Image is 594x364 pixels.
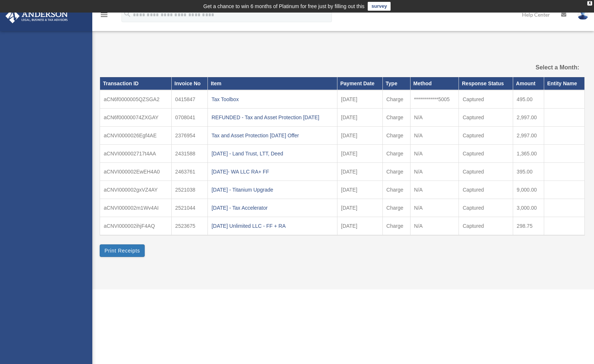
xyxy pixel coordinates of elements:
[382,90,410,109] td: Charge
[577,9,588,20] img: User Pic
[513,108,544,126] td: 2,997.00
[459,108,513,126] td: Captured
[410,126,459,144] td: N/A
[513,77,544,90] th: Amount
[382,217,410,235] td: Charge
[171,126,207,144] td: 2376954
[337,126,382,144] td: [DATE]
[410,217,459,235] td: N/A
[459,77,513,90] th: Response Status
[100,90,172,109] td: aCN6f0000005QZSGA2
[100,181,172,199] td: aCNVI000002gxVZ4AY
[544,77,585,90] th: Entity Name
[171,217,207,235] td: 2523675
[382,77,410,90] th: Type
[509,62,579,73] label: Select a Month:
[410,162,459,181] td: N/A
[337,217,382,235] td: [DATE]
[100,144,172,162] td: aCNVI000002717t4AA
[100,126,172,144] td: aCNVI0000026Egf4AE
[459,144,513,162] td: Captured
[513,181,544,199] td: 9,000.00
[212,203,333,213] div: [DATE] - Tax Accelerator
[459,217,513,235] td: Captured
[100,244,145,257] button: Print Receipts
[410,181,459,199] td: N/A
[459,126,513,144] td: Captured
[459,199,513,217] td: Captured
[3,9,70,23] img: Anderson Advisors Platinum Portal
[171,90,207,109] td: 0415847
[207,77,337,90] th: Item
[382,144,410,162] td: Charge
[587,1,592,6] div: close
[171,162,207,181] td: 2463761
[337,108,382,126] td: [DATE]
[171,199,207,217] td: 2521044
[100,13,109,19] a: menu
[459,90,513,109] td: Captured
[410,199,459,217] td: N/A
[410,144,459,162] td: N/A
[212,130,333,141] div: Tax and Asset Protection [DATE] Offer
[100,108,172,126] td: aCN6f00000074ZXGAY
[100,77,172,90] th: Transaction ID
[212,166,333,177] div: [DATE]- WA LLC RA+ FF
[410,108,459,126] td: N/A
[337,199,382,217] td: [DATE]
[513,90,544,109] td: 495.00
[100,199,172,217] td: aCNVI000002m1Wv4AI
[513,199,544,217] td: 3,000.00
[410,77,459,90] th: Method
[212,112,333,123] div: REFUNDED - Tax and Asset Protection [DATE]
[337,144,382,162] td: [DATE]
[171,144,207,162] td: 2431588
[171,108,207,126] td: 0708041
[212,94,333,104] div: Tax Toolbox
[368,2,391,11] a: survey
[513,144,544,162] td: 1,365.00
[382,199,410,217] td: Charge
[212,221,333,231] div: [DATE] Unlimited LLC - FF + RA
[382,126,410,144] td: Charge
[171,181,207,199] td: 2521038
[459,181,513,199] td: Captured
[337,181,382,199] td: [DATE]
[382,162,410,181] td: Charge
[123,10,131,18] i: search
[171,77,207,90] th: Invoice No
[513,126,544,144] td: 2,997.00
[100,10,109,19] i: menu
[513,217,544,235] td: 298.75
[337,77,382,90] th: Payment Date
[513,162,544,181] td: 395.00
[382,108,410,126] td: Charge
[203,2,365,11] div: Get a chance to win 6 months of Platinum for free just by filling out this
[100,162,172,181] td: aCNVI000002EwEH4A0
[459,162,513,181] td: Captured
[337,90,382,109] td: [DATE]
[212,185,333,195] div: [DATE] - Titanium Upgrade
[382,181,410,199] td: Charge
[212,148,333,159] div: [DATE] - Land Trust, LTT, Deed
[337,162,382,181] td: [DATE]
[100,217,172,235] td: aCNVI000002ihjF4AQ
